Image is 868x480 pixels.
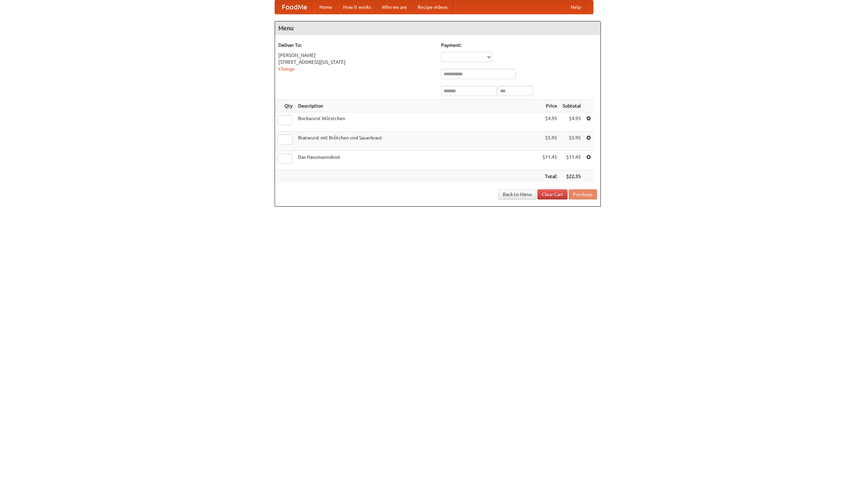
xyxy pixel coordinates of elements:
[275,21,600,35] h4: Menu
[278,42,434,49] h5: Deliver To:
[278,66,295,72] a: Change
[376,0,412,14] a: Who we are
[412,0,453,14] a: Recipe videos
[569,189,597,199] button: Purchase
[560,132,584,151] td: $5.95
[275,100,295,112] th: Qty
[338,0,376,14] a: How it works
[498,189,536,199] a: Back to Menu
[295,100,540,112] th: Description
[540,132,560,151] td: $5.95
[560,151,584,170] td: $11.45
[278,52,434,59] div: [PERSON_NAME]
[295,132,540,151] td: Bratwurst mit Brötchen und Sauerkraut
[540,100,560,112] th: Price
[560,170,584,183] th: $22.35
[441,42,597,49] h5: Payment:
[540,112,560,132] td: $4.95
[560,112,584,132] td: $4.95
[278,59,434,65] div: [STREET_ADDRESS][US_STATE]
[314,0,338,14] a: Home
[560,100,584,112] th: Subtotal
[537,189,568,199] a: Clear Cart
[295,112,540,132] td: Bockwurst Würstchen
[565,0,586,14] a: Help
[295,151,540,170] td: Das Hausmannskost
[540,151,560,170] td: $11.45
[275,0,314,14] a: FoodMe
[540,170,560,183] th: Total:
